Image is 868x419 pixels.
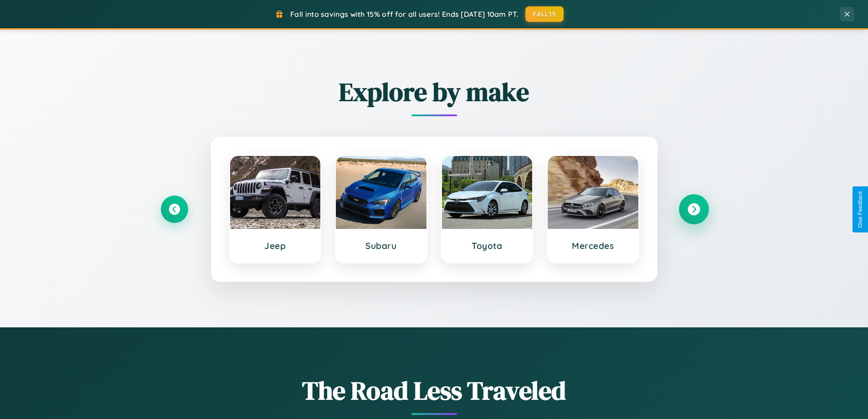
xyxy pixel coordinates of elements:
[290,10,519,19] span: Fall into savings with 15% off for all users! Ends [DATE] 10am PT.
[161,373,708,408] h1: The Road Less Traveled
[161,74,708,109] h2: Explore by make
[557,240,629,251] h3: Mercedes
[239,240,312,251] h3: Jeep
[857,191,863,228] div: Give Feedback
[525,6,564,22] button: FALL15
[345,240,417,251] h3: Subaru
[451,240,524,251] h3: Toyota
